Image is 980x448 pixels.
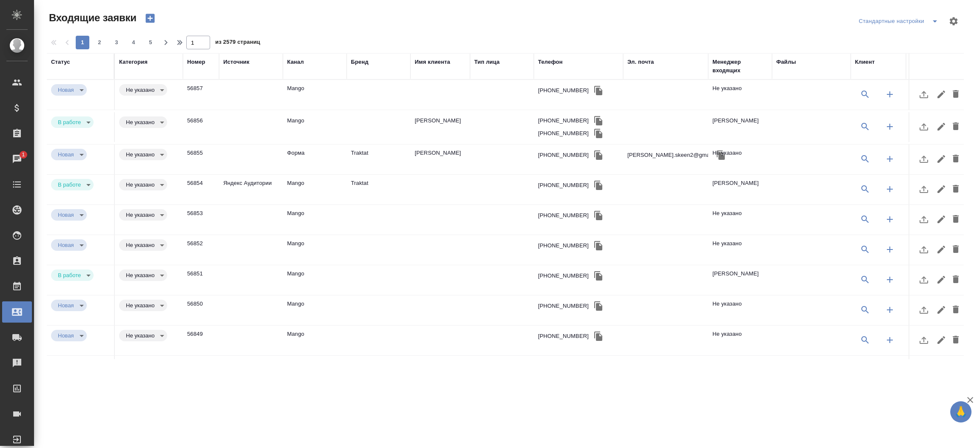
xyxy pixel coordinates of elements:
[914,239,934,260] button: Загрузить файл
[708,235,772,265] td: Не указано
[914,149,934,169] button: Загрузить файл
[51,269,94,281] div: Новая
[183,80,219,110] td: 56857
[93,36,106,49] button: 2
[55,151,77,158] button: Новая
[949,179,963,199] button: Удалить
[93,38,106,47] span: 2
[415,58,450,66] div: Имя клиента
[708,265,772,295] td: [PERSON_NAME]
[934,116,949,137] button: Редактировать
[934,179,949,199] button: Редактировать
[55,211,77,218] button: Новая
[627,151,715,159] p: [PERSON_NAME].skeen2@gma...
[119,239,167,251] div: Новая
[55,86,77,94] button: Новая
[144,36,157,49] button: 5
[949,330,963,350] button: Удалить
[949,300,963,320] button: Удалить
[347,145,410,174] td: Traktat
[592,330,605,343] button: Скопировать
[592,149,605,162] button: Скопировать
[934,239,949,260] button: Редактировать
[123,302,157,309] button: Не указано
[880,209,900,230] button: Создать клиента
[51,209,87,221] div: Новая
[592,300,605,312] button: Скопировать
[183,112,219,142] td: 56856
[410,112,470,142] td: [PERSON_NAME]
[627,58,654,66] div: Эл. почта
[592,84,605,97] button: Скопировать
[880,300,900,320] button: Создать клиента
[934,330,949,350] button: Редактировать
[119,116,167,128] div: Новая
[592,269,605,282] button: Скопировать
[123,151,157,158] button: Не указано
[283,356,347,386] td: Chatra
[776,58,796,66] div: Файлы
[855,209,875,230] button: Выбрать клиента
[954,403,968,421] span: 🙏
[219,175,283,204] td: Яндекс Аудитории
[855,84,875,105] button: Выбрать клиента
[949,116,963,137] button: Удалить
[183,356,219,386] td: 56848
[183,205,219,235] td: 56853
[949,239,963,260] button: Удалить
[712,58,768,75] div: Менеджер входящих
[708,205,772,235] td: Не указано
[934,149,949,169] button: Редактировать
[934,300,949,320] button: Редактировать
[934,269,949,290] button: Редактировать
[708,295,772,325] td: Не указано
[119,84,167,96] div: Новая
[538,129,589,138] div: [PHONE_NUMBER]
[715,149,727,162] button: Скопировать
[708,175,772,204] td: [PERSON_NAME]
[934,84,949,105] button: Редактировать
[538,86,589,95] div: [PHONE_NUMBER]
[110,36,123,49] button: 3
[538,58,563,66] div: Телефон
[119,58,148,66] div: Категория
[51,330,87,341] div: Новая
[914,330,934,350] button: Загрузить файл
[2,148,32,170] a: 1
[950,401,971,422] button: 🙏
[538,151,589,159] div: [PHONE_NUMBER]
[538,332,589,340] div: [PHONE_NUMBER]
[855,116,875,137] button: Выбрать клиента
[123,119,157,126] button: Не указано
[855,269,875,290] button: Выбрать клиента
[538,241,589,250] div: [PHONE_NUMBER]
[223,58,249,66] div: Источник
[538,302,589,310] div: [PHONE_NUMBER]
[855,300,875,320] button: Выбрать клиента
[708,145,772,174] td: Не указано
[914,84,934,105] button: Загрузить файл
[123,86,157,94] button: Не указано
[538,272,589,280] div: [PHONE_NUMBER]
[474,58,500,66] div: Тип лица
[287,58,304,66] div: Канал
[538,181,589,190] div: [PHONE_NUMBER]
[538,211,589,220] div: [PHONE_NUMBER]
[119,330,167,341] div: Новая
[51,84,87,96] div: Новая
[283,326,347,355] td: Mango
[410,145,470,174] td: [PERSON_NAME]
[215,37,260,49] span: из 2579 страниц
[592,239,605,252] button: Скопировать
[55,332,77,339] button: Новая
[943,11,964,31] span: Настроить таблицу
[55,241,77,249] button: Новая
[283,80,347,110] td: Mango
[592,209,605,222] button: Скопировать
[283,112,347,142] td: Mango
[47,11,137,25] span: Входящие заявки
[592,179,605,192] button: Скопировать
[144,38,157,47] span: 5
[855,179,875,199] button: Выбрать клиента
[17,150,30,159] span: 1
